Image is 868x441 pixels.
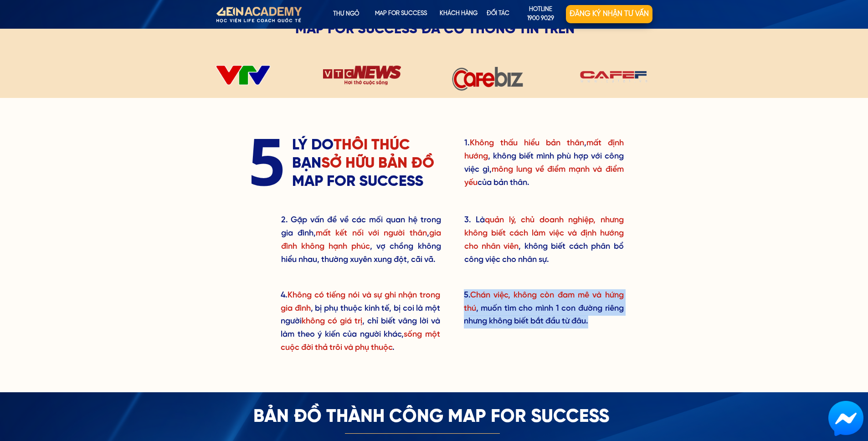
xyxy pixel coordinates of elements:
[515,5,566,24] p: hotline 1900 9029
[316,229,427,238] span: mất kết nối với người thân
[464,137,624,190] h3: 1. , , không biết mình phù hợp với công việc gì, của bản thân.
[470,139,584,148] span: Không thấu hiểu bản thân
[464,165,624,187] span: mông lung về điểm mạnh và điểm yếu
[253,406,615,428] h3: Bản đồ thành công Map For Success
[281,289,440,368] h3: 4. , bị phụ thuộc kinh tế, bị coi là một người , chỉ biết vâng lời và làm theo ý kiến của người k...
[321,156,434,171] span: SỞ HỮU BẢN ĐỒ
[302,317,362,326] span: không có giá trị
[437,5,481,23] p: KHÁCH HÀNG
[374,5,428,23] p: map for success
[318,5,374,23] p: Thư ngỏ
[334,138,410,153] span: THÔI THÚC
[464,289,624,328] h3: 5. , muốn tìm cho mình 1 con đường riêng nhưng không biết bắt đầu từ đâu.
[464,214,624,267] h3: 3. Là , không biết cách phân bổ công việc cho nhân sự.
[281,291,440,313] span: Không có tiếng nói và sự ghi nhận trong gia đình
[464,216,624,251] span: quản lý, chủ doanh nghiệp, nhưng không biết cách làm việc và định hướng cho nhân viên
[292,137,441,191] h3: LÝ DO BẠN MAP FOR SUCCESS
[281,214,441,267] h3: 2. Gặp vấn đề về các mối quan hệ trong gia đình, , , vợ chồng không hiểu nhau, thường xuyên xung ...
[566,5,652,23] p: Đăng ký nhận tư vấn
[515,5,566,23] a: hotline1900 9029
[205,21,664,38] h3: MAP FOR SUCCESS ĐÃ CÓ THÔNG TIN TRÊN
[478,5,519,23] p: Đối tác
[242,121,292,200] h3: 5
[464,291,624,313] span: Chán việc, không còn đam mê và hứng thú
